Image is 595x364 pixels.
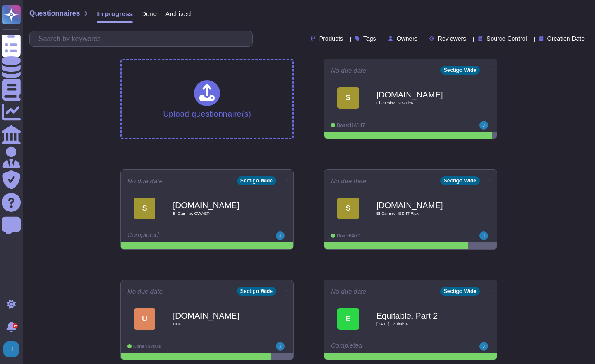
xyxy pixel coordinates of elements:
[331,178,366,184] span: No due date
[97,10,133,17] span: In progress
[319,36,343,42] span: Products
[486,36,527,42] span: Source Control
[438,36,466,42] span: Reviewers
[440,66,480,75] div: Sectigo Wide
[127,288,163,295] span: No due date
[337,308,359,330] div: E
[337,87,359,109] div: S
[376,322,463,326] span: [DATE] Equitable
[237,287,276,296] div: Sectigo Wide
[134,198,155,219] div: S
[376,201,463,209] b: [DOMAIN_NAME]
[3,341,19,357] img: user
[163,80,251,118] div: Upload questionnaire(s)
[276,342,285,351] img: user
[127,231,233,240] div: Completed
[479,342,488,351] img: user
[127,178,163,184] span: No due date
[440,176,480,185] div: Sectigo Wide
[141,10,157,17] span: Done
[2,340,25,359] button: user
[547,36,585,42] span: Creation Date
[337,234,360,238] span: Done: 64/77
[276,231,285,240] img: user
[337,198,359,219] div: S
[165,10,191,17] span: Archived
[173,201,259,209] b: [DOMAIN_NAME]
[173,211,259,216] span: El Camino, OWASP
[363,36,376,42] span: Tags
[376,312,463,320] b: Equitable, Part 2
[34,31,252,46] input: Search by keywords
[134,308,155,330] div: U
[173,322,259,326] span: UDR
[133,344,162,349] span: Done: 192/220
[331,342,437,351] div: Completed
[331,288,366,295] span: No due date
[173,312,259,320] b: [DOMAIN_NAME]
[479,121,488,130] img: user
[337,123,365,128] span: Done: 114/117
[331,67,366,74] span: No due date
[237,176,276,185] div: Sectigo Wide
[376,91,463,99] b: [DOMAIN_NAME]
[29,10,80,17] span: Questionnaires
[376,211,463,216] span: El Camino, ISD IT Risk
[376,101,463,105] span: El Camino, SIG Lite
[13,323,18,328] div: 9+
[440,287,480,296] div: Sectigo Wide
[479,231,488,240] img: user
[397,36,417,42] span: Owners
